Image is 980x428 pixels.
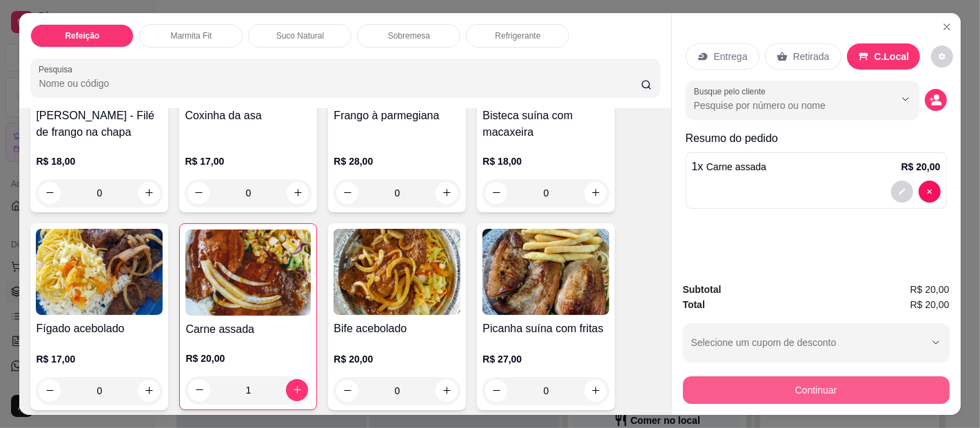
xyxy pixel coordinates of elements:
button: decrease-product-quantity [931,45,953,68]
input: Busque pelo cliente [694,99,872,112]
label: Busque pelo cliente [694,85,770,97]
button: decrease-product-quantity [336,182,358,204]
p: Suco Natural [276,30,324,41]
p: Refeição [65,30,99,41]
img: product-image [185,230,311,316]
img: product-image [482,229,609,315]
button: Continuar [683,376,950,404]
h4: Fígado acebolado [36,320,163,337]
h4: [PERSON_NAME] - Filé de frango na chapa [36,108,163,141]
label: Pesquisa [39,63,77,75]
p: C.Local [875,50,910,63]
p: Entrega [714,50,748,63]
h4: Picanha suína com fritas [482,320,609,337]
p: R$ 20,00 [334,352,460,366]
button: Selecione um cupom de desconto [683,323,950,362]
img: product-image [36,229,163,315]
h4: Coxinha da asa [185,108,312,124]
p: R$ 27,00 [482,352,609,366]
p: R$ 17,00 [185,154,312,168]
button: increase-product-quantity [436,182,458,204]
h4: Frango à parmegiana [334,108,460,124]
p: R$ 20,00 [901,160,941,174]
p: Resumo do pedido [686,130,947,147]
span: R$ 20,00 [910,282,950,297]
button: decrease-product-quantity [891,181,913,203]
p: R$ 17,00 [36,352,163,366]
h4: Bife acebolado [334,320,460,337]
button: decrease-product-quantity [485,380,507,402]
p: Sobremesa [388,30,430,41]
span: Carne assada [706,161,766,172]
p: 1 x [692,159,767,175]
p: R$ 28,00 [334,154,460,168]
p: Refrigerante [495,30,540,41]
button: decrease-product-quantity [925,89,947,111]
button: increase-product-quantity [584,380,606,402]
img: product-image [334,229,460,315]
input: Pesquisa [39,77,640,90]
p: R$ 20,00 [185,351,311,365]
h4: Carne assada [185,321,311,338]
p: Marmita Fit [170,30,212,41]
p: R$ 18,00 [36,154,163,168]
h4: Bisteca suína com macaxeira [482,108,609,141]
button: Close [936,16,958,38]
span: R$ 20,00 [910,297,950,312]
strong: Total [683,299,705,310]
strong: Subtotal [683,284,722,295]
button: Show suggestions [895,88,917,110]
p: Retirada [793,50,830,63]
p: R$ 18,00 [482,154,609,168]
button: decrease-product-quantity [919,181,941,203]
